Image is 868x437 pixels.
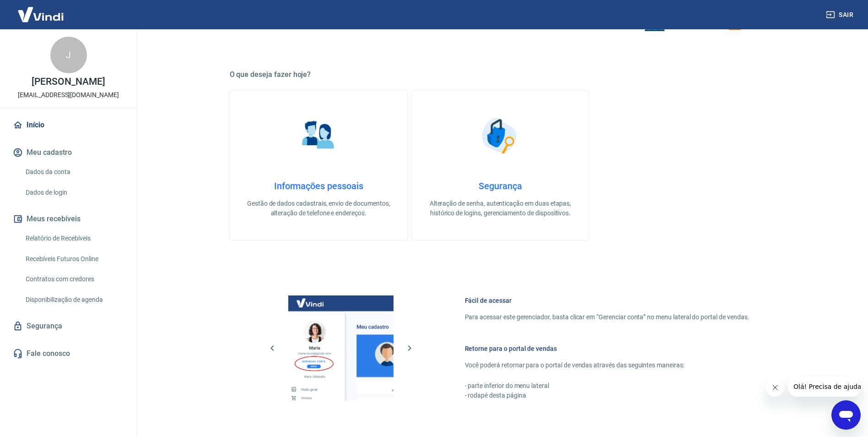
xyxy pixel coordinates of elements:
[18,90,119,100] p: [EMAIL_ADDRESS][DOMAIN_NAME]
[465,391,749,400] p: - rodapé desta página
[11,344,126,364] a: Fale conosco
[245,180,393,191] h4: Informações pessoais
[230,90,408,240] a: Informações pessoaisInformações pessoaisGestão de dados cadastrais, envio de documentos, alteraçã...
[22,290,126,309] a: Disponibilização de agenda
[766,378,784,397] iframe: Fechar mensagem
[831,400,861,430] iframe: Botão para abrir a janela de mensagens
[11,209,126,229] button: Meus recebíveis
[788,377,861,397] iframe: Mensagem da empresa
[11,115,126,135] a: Início
[11,142,126,163] button: Meu cadastro
[32,77,105,87] p: [PERSON_NAME]
[426,199,574,218] p: Alteração de senha, autenticação em duas etapas, histórico de logins, gerenciamento de dispositivos.
[5,6,77,14] span: Olá! Precisa de ajuda?
[22,229,126,248] a: Relatório de Recebíveis
[824,6,857,23] button: Sair
[245,199,393,218] p: Gestão de dados cadastrais, envio de documentos, alteração de telefone e endereços.
[465,312,749,322] p: Para acessar este gerenciador, basta clicar em “Gerenciar conta” no menu lateral do portal de ven...
[11,0,70,28] img: Vindi
[11,316,126,336] a: Segurança
[22,183,126,202] a: Dados de login
[288,295,394,401] img: Imagem da dashboard mostrando o botão de gerenciar conta na sidebar no lado esquerdo
[426,180,574,191] h4: Segurança
[465,361,749,370] p: Você poderá retornar para o portal de vendas através das seguintes maneiras:
[477,113,523,158] img: Segurança
[22,250,126,268] a: Recebíveis Futuros Online
[465,296,749,305] h6: Fácil de acessar
[230,70,771,79] h5: O que deseja fazer hoje?
[465,344,749,353] h6: Retorne para o portal de vendas
[22,270,126,289] a: Contratos com credores
[296,113,341,158] img: Informações pessoais
[465,381,749,391] p: - parte inferior do menu lateral
[22,163,126,181] a: Dados da conta
[50,37,87,73] div: J
[411,90,589,240] a: SegurançaSegurançaAlteração de senha, autenticação em duas etapas, histórico de logins, gerenciam...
